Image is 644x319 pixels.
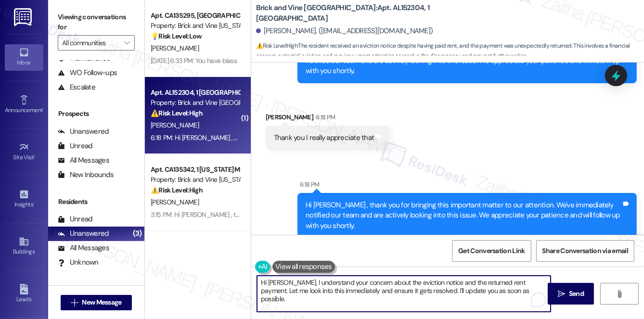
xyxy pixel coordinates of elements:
[58,127,109,137] div: Unanswered
[48,109,144,119] div: Prospects
[151,32,202,40] strong: 💡 Risk Level: Low
[124,39,129,47] i: 
[151,121,199,129] span: [PERSON_NAME]
[58,82,95,92] div: Escalate
[151,21,240,31] div: Property: Brick and Vine [US_STATE]
[58,141,92,151] div: Unread
[48,284,144,294] div: Past + Future Residents
[548,283,594,305] button: Send
[256,26,433,36] div: [PERSON_NAME]. ([EMAIL_ADDRESS][DOMAIN_NAME])
[58,257,99,268] div: Unknown
[130,226,144,241] div: (3)
[256,42,297,50] strong: ⚠️ Risk Level: High
[58,170,114,180] div: New Inbounds
[558,290,565,298] i: 
[58,68,117,78] div: WO Follow-ups
[62,35,119,51] input: All communities
[257,276,551,312] textarea: To enrich screen reader interactions, please activate Accessibility in Grammarly extension settings
[151,165,240,175] div: Apt. CA135342, 1 [US_STATE] Market
[58,214,92,224] div: Unread
[266,112,390,126] div: [PERSON_NAME]
[5,186,43,212] a: Insights •
[274,133,374,143] div: Thank you I really appreciate that
[151,11,240,21] div: Apt. CA135295, [GEOGRAPHIC_DATA][US_STATE]
[5,139,43,165] a: Site Visit •
[536,240,634,262] button: Share Conversation via email
[151,56,237,65] div: [DATE] 6:33 PM: You have blass
[58,155,109,166] div: All Messages
[151,109,203,117] strong: ⚠️ Risk Level: High
[616,290,623,298] i: 
[256,3,449,24] b: Brick and Vine [GEOGRAPHIC_DATA]: Apt. AL152304, 1 [GEOGRAPHIC_DATA]
[151,44,199,52] span: [PERSON_NAME]
[5,281,43,307] a: Leads
[33,200,35,206] span: •
[151,98,240,108] div: Property: Brick and Vine [GEOGRAPHIC_DATA]
[313,112,335,122] div: 6:18 PM
[5,233,43,259] a: Buildings
[82,297,121,307] span: New Message
[458,246,525,256] span: Get Conversation Link
[14,8,34,26] img: ResiDesk Logo
[151,186,203,194] strong: ⚠️ Risk Level: High
[542,246,628,256] span: Share Conversation via email
[151,198,199,206] span: [PERSON_NAME]
[151,88,240,98] div: Apt. AL152304, 1 [GEOGRAPHIC_DATA]
[35,153,36,159] span: •
[58,10,135,35] label: Viewing conversations for
[306,200,621,231] div: Hi [PERSON_NAME] , thank you for bringing this important matter to our attention. We've immediate...
[43,105,44,112] span: •
[297,179,319,190] div: 6:18 PM
[569,289,584,299] span: Send
[58,229,109,239] div: Unanswered
[71,299,78,306] i: 
[151,175,240,185] div: Property: Brick and Vine [US_STATE]
[452,240,531,262] button: Get Conversation Link
[5,44,43,70] a: Inbox
[58,243,109,253] div: All Messages
[256,41,644,62] span: : The resident received an eviction notice despite having paid rent, and the payment was unexpect...
[61,295,132,310] button: New Message
[48,197,144,207] div: Residents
